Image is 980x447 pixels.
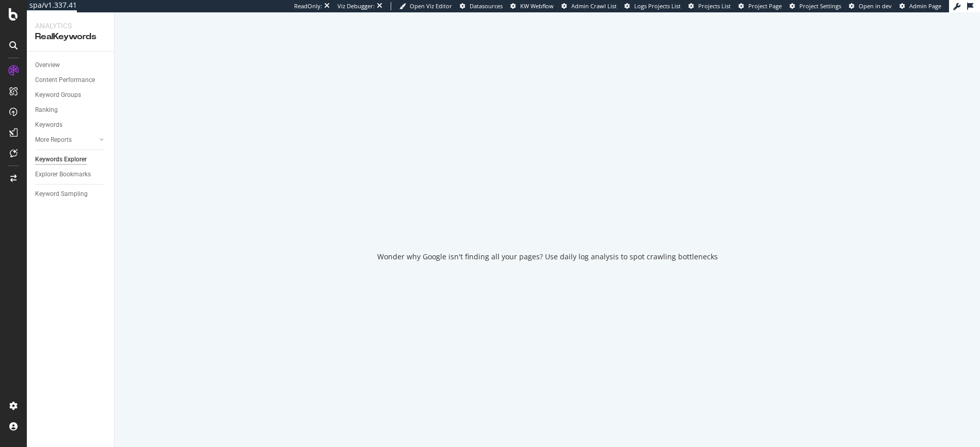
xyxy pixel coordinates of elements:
[35,75,95,86] div: Content Performance
[35,60,107,71] a: Overview
[748,2,782,10] span: Project Page
[35,189,88,200] div: Keyword Sampling
[338,2,375,10] div: Viz Debugger:
[849,2,892,10] a: Open in dev
[35,154,87,165] div: Keywords Explorer
[460,2,503,10] a: Datasources
[35,189,107,200] a: Keyword Sampling
[35,105,58,115] div: Ranking
[35,135,72,145] div: More Reports
[799,2,841,10] span: Project Settings
[35,120,107,130] a: Keywords
[698,2,731,10] span: Projects List
[634,2,681,10] span: Logs Projects List
[35,60,60,71] div: Overview
[35,21,106,31] div: Analytics
[571,2,617,10] span: Admin Crawl List
[510,2,554,10] a: KW Webflow
[399,2,452,10] a: Open Viz Editor
[294,2,322,10] div: ReadOnly:
[35,169,107,180] a: Explorer Bookmarks
[899,2,941,10] a: Admin Page
[35,120,62,130] div: Keywords
[470,2,503,10] span: Datasources
[909,2,941,10] span: Admin Page
[35,90,81,101] div: Keyword Groups
[790,2,841,10] a: Project Settings
[35,75,107,86] a: Content Performance
[624,2,681,10] a: Logs Projects List
[35,31,106,43] div: RealKeywords
[561,2,617,10] a: Admin Crawl List
[35,135,97,145] a: More Reports
[377,252,718,262] div: Wonder why Google isn't finding all your pages? Use daily log analysis to spot crawling bottlenecks
[738,2,782,10] a: Project Page
[688,2,731,10] a: Projects List
[520,2,554,10] span: KW Webflow
[859,2,892,10] span: Open in dev
[35,169,91,180] div: Explorer Bookmarks
[410,2,452,10] span: Open Viz Editor
[35,154,107,165] a: Keywords Explorer
[510,198,585,235] div: animation
[35,105,107,115] a: Ranking
[35,90,107,101] a: Keyword Groups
